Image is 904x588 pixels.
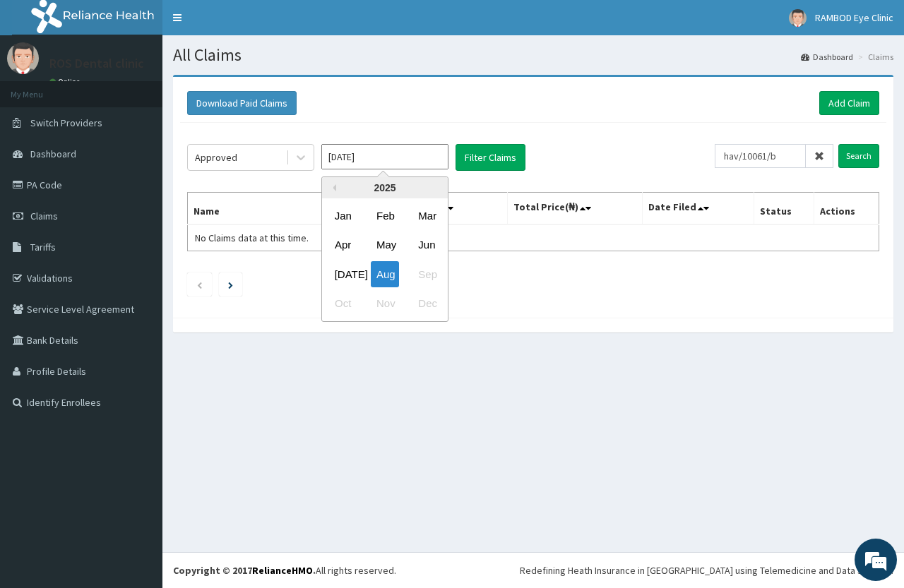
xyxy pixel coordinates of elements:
th: Date Filed [642,193,754,225]
a: Next page [228,278,233,291]
button: Download Paid Claims [187,91,297,115]
strong: Copyright © 2017 . [173,564,316,577]
div: month 2025-08 [322,201,448,318]
div: Choose January 2025 [329,203,357,229]
img: User Image [789,9,807,27]
th: Total Price(₦) [507,193,642,225]
div: Choose April 2025 [329,232,357,258]
div: Redefining Heath Insurance in [GEOGRAPHIC_DATA] using Telemedicine and Data Science! [520,563,893,577]
div: Chat with us now [73,79,237,97]
input: Select Month and Year [321,144,448,169]
div: Minimize live chat window [232,7,266,41]
div: Choose May 2025 [371,232,399,258]
div: Choose June 2025 [412,232,441,258]
th: Name [188,193,362,225]
span: Dashboard [30,148,76,160]
span: Claims [30,210,58,222]
div: Choose July 2025 [329,261,357,287]
div: Choose August 2025 [371,261,399,287]
input: Search by HMO ID [715,144,806,168]
input: Search [838,144,879,168]
span: RAMBOD Eye Clinic [815,11,893,24]
div: 2025 [322,177,448,198]
li: Claims [855,51,893,63]
img: User Image [7,42,39,74]
img: d_794563401_company_1708531726252_794563401 [26,71,57,106]
p: ROS Dental clinic [49,57,144,70]
span: Switch Providers [30,116,102,129]
a: Add Claim [819,91,879,115]
th: Actions [814,193,879,225]
a: Online [49,77,83,87]
span: Tariffs [30,241,56,253]
div: Choose February 2025 [371,203,399,229]
a: RelianceHMO [252,564,313,577]
button: Previous Year [329,184,336,191]
a: Previous page [196,278,203,291]
a: Dashboard [801,51,853,63]
h1: All Claims [173,46,893,64]
div: Choose March 2025 [412,203,441,229]
footer: All rights reserved. [162,552,904,588]
th: Status [754,193,814,225]
textarea: Type your message and hit 'Enter' [7,385,269,435]
button: Filter Claims [456,144,525,171]
div: Approved [195,150,237,164]
span: No Claims data at this time. [195,232,309,244]
span: We're online! [82,178,195,320]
